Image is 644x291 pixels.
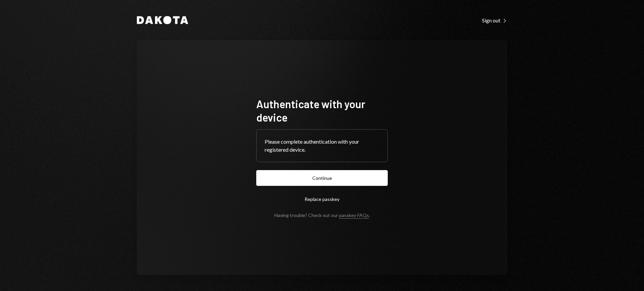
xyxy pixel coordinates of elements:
[256,191,388,207] button: Replace passkey
[256,170,388,186] button: Continue
[265,138,379,154] div: Please complete authentication with your registered device.
[339,212,369,219] a: passkey FAQs
[256,97,388,124] h1: Authenticate with your device
[482,16,507,24] a: Sign out
[482,17,507,24] div: Sign out
[274,212,370,218] div: Having trouble? Check out our .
